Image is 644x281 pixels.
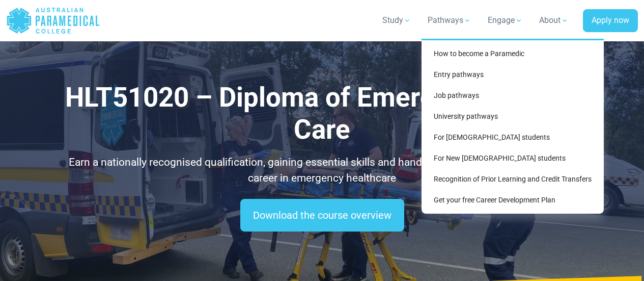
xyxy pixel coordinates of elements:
a: For [DEMOGRAPHIC_DATA] students [426,128,600,147]
a: Job pathways [426,86,600,105]
a: How to become a Paramedic [426,44,600,63]
a: Download the course overview [240,199,404,232]
a: Apply now [583,9,638,33]
a: University pathways [426,107,600,126]
a: Pathways [422,6,478,35]
a: Australian Paramedical College [6,4,100,37]
div: Pathways [422,39,604,214]
a: Engage [482,6,529,35]
a: For New [DEMOGRAPHIC_DATA] students [426,149,600,168]
a: Entry pathways [426,65,600,84]
a: Study [376,6,417,35]
a: About [533,6,575,35]
h1: HLT51020 – Diploma of Emergency Health Care [53,82,591,146]
a: Get your free Career Development Plan [426,191,600,210]
p: Earn a nationally recognised qualification, gaining essential skills and hands-on experience for ... [53,155,591,187]
a: Recognition of Prior Learning and Credit Transfers [426,170,600,189]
